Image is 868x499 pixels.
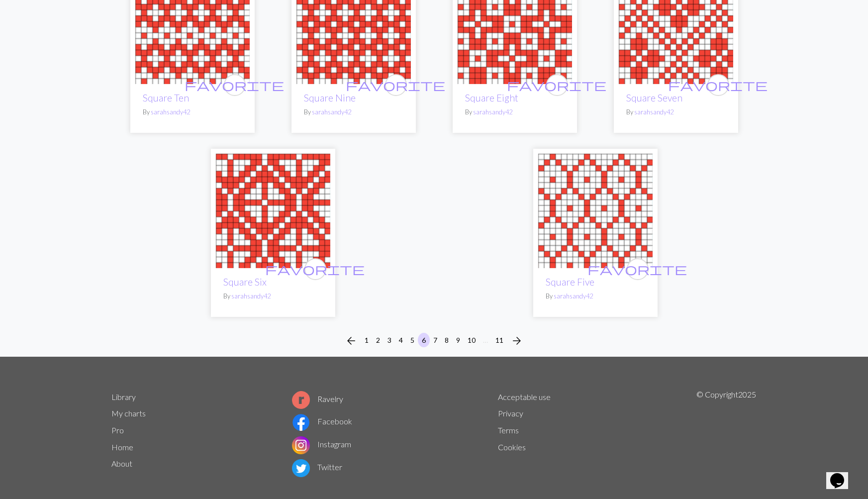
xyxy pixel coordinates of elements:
[112,442,134,452] a: Home
[554,292,593,300] a: sarahsandy42
[266,259,365,279] i: favourite
[697,389,757,479] p: © Copyright 2025
[143,107,242,117] p: By
[341,333,361,349] button: Previous
[707,74,729,96] button: favourite
[151,108,191,116] a: sarahsandy42
[292,391,310,409] img: Ravelry logo
[498,442,526,452] a: Cookies
[185,75,285,95] i: favourite
[292,413,310,431] img: Facebook logo
[304,92,356,103] a: Square Nine
[507,333,527,349] button: Next
[304,107,403,117] p: By
[232,292,271,300] a: sarahsandy42
[418,333,430,347] button: 6
[588,261,687,277] span: favorite
[112,392,136,401] a: Library
[216,205,330,214] a: Square Six
[441,333,453,347] button: 8
[474,108,513,116] a: sarahsandy42
[346,77,446,93] span: favorite
[498,392,551,401] a: Acceptable use
[538,154,653,268] img: Square Five
[292,439,352,449] a: Instagram
[498,408,524,418] a: Privacy
[292,394,344,403] a: Ravelry
[292,459,310,477] img: Twitter logo
[292,416,353,426] a: Facebook
[341,333,527,349] nav: Page navigation
[346,75,446,95] i: favourite
[345,334,357,348] span: arrow_back
[511,334,523,348] span: arrow_forward
[224,292,322,301] p: By
[361,333,373,347] button: 1
[669,77,768,93] span: favorite
[395,333,407,347] button: 4
[627,258,649,280] button: favourite
[296,20,411,30] a: Square Nine
[507,77,607,93] span: favorite
[498,425,519,435] a: Terms
[372,333,384,347] button: 2
[669,75,768,95] i: favourite
[619,20,733,30] a: Square Seven
[546,74,568,96] button: favourite
[312,108,352,116] a: sarahsandy42
[224,74,246,96] button: favourite
[385,74,407,96] button: favourite
[546,276,595,288] a: Square Five
[826,459,858,489] iframe: chat widget
[185,77,285,93] span: favorite
[112,408,146,418] a: My charts
[345,335,357,347] i: Previous
[635,108,674,116] a: sarahsandy42
[304,258,326,280] button: favourite
[112,459,133,468] a: About
[224,276,267,288] a: Square Six
[216,154,330,268] img: Square Six
[466,92,519,103] a: Square Eight
[507,75,607,95] i: favourite
[452,333,464,347] button: 9
[464,333,480,347] button: 10
[135,20,250,30] a: Square Ten
[112,425,124,435] a: Pro
[458,20,572,30] a: Square Eight
[406,333,418,347] button: 5
[384,333,395,347] button: 3
[627,92,683,103] a: Square Seven
[266,261,365,277] span: favorite
[143,92,190,103] a: Square Ten
[429,333,441,347] button: 7
[588,259,687,279] i: favourite
[538,205,653,214] a: Square Five
[627,107,725,117] p: By
[292,436,310,454] img: Instagram logo
[511,335,523,347] i: Next
[466,107,564,117] p: By
[292,462,343,472] a: Twitter
[491,333,507,347] button: 11
[546,292,645,301] p: By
